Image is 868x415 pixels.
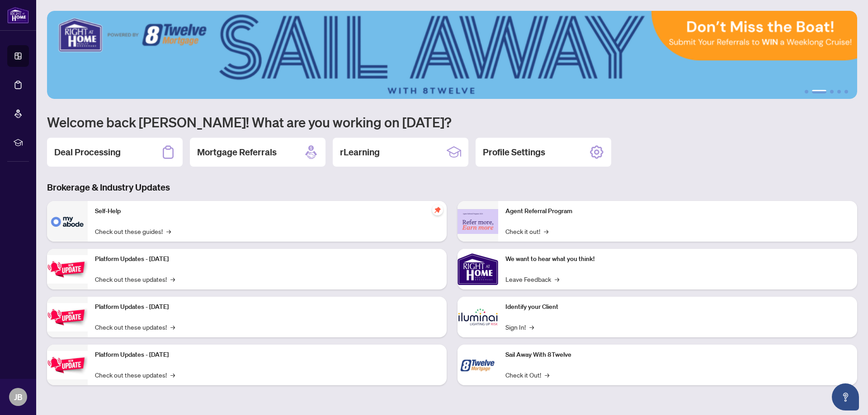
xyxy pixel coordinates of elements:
[95,274,175,284] a: Check out these updates!→
[458,297,498,337] img: Identify your Client
[47,113,857,131] h1: Welcome back [PERSON_NAME]! What are you working on [DATE]?
[458,345,498,385] img: Sail Away With 8Twelve
[505,370,549,380] a: Check it Out!→
[837,90,841,93] button: 4
[458,249,498,289] img: We want to hear what you think!
[830,90,834,93] button: 3
[505,322,534,332] a: Sign In!→
[95,226,171,236] a: Check out these guides!→
[95,302,439,312] p: Platform Updates - [DATE]
[47,201,88,242] img: Self-Help
[170,274,175,284] span: →
[832,383,859,410] button: Open asap
[170,370,175,380] span: →
[458,209,498,234] img: Agent Referral Program
[170,322,175,332] span: →
[505,302,850,312] p: Identify your Client
[505,350,850,360] p: Sail Away With 8Twelve
[47,351,88,379] img: Platform Updates - June 23, 2025
[14,391,23,403] span: JB
[95,206,439,216] p: Self-Help
[95,370,175,380] a: Check out these updates!→
[555,274,559,284] span: →
[47,255,88,284] img: Platform Updates - July 21, 2025
[432,205,443,215] span: pushpin
[844,90,848,93] button: 5
[47,181,857,194] h3: Brokerage & Industry Updates
[7,7,29,23] img: logo
[95,322,175,332] a: Check out these updates!→
[95,350,439,360] p: Platform Updates - [DATE]
[483,146,545,159] h2: Profile Settings
[505,254,850,264] p: We want to hear what you think!
[505,206,850,216] p: Agent Referral Program
[812,90,826,93] button: 2
[95,254,439,264] p: Platform Updates - [DATE]
[505,226,548,236] a: Check it out!→
[54,146,121,159] h2: Deal Processing
[47,11,857,99] img: Slide 1
[166,226,171,236] span: →
[529,322,534,332] span: →
[545,370,549,380] span: →
[47,303,88,331] img: Platform Updates - July 8, 2025
[805,90,808,93] button: 1
[544,226,548,236] span: →
[340,146,380,159] h2: rLearning
[197,146,277,159] h2: Mortgage Referrals
[505,274,559,284] a: Leave Feedback→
